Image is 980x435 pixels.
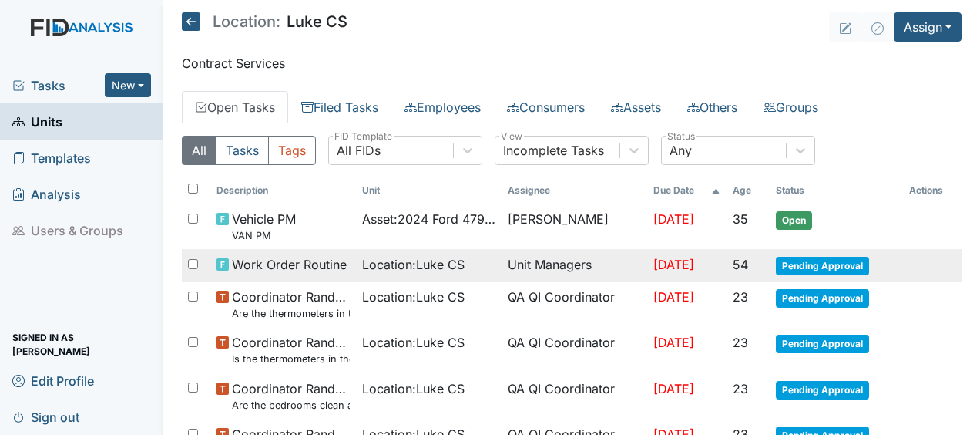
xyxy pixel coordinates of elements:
small: Are the thermometers in the freezer reading between 0 degrees and 10 degrees? [232,306,350,321]
a: Groups [750,91,831,123]
td: [PERSON_NAME] [502,204,647,249]
button: Tasks [216,136,269,165]
div: Any [670,141,692,160]
small: Are the bedrooms clean and in good repair? [232,398,350,413]
span: Signed in as [PERSON_NAME] [12,332,151,356]
th: Toggle SortBy [727,177,770,204]
th: Assignee [502,177,647,204]
a: Open Tasks [182,91,288,123]
td: QA QI Coordinator [502,327,647,373]
span: Open [776,211,812,230]
span: 35 [733,211,748,227]
span: Asset : 2024 Ford 47901 [362,210,495,228]
span: Pending Approval [776,257,869,275]
span: Sign out [12,405,79,429]
span: Units [12,110,62,133]
span: 23 [733,381,748,396]
a: Filed Tasks [288,91,391,123]
div: Incomplete Tasks [503,141,604,160]
span: Analysis [12,182,81,206]
span: [DATE] [653,289,694,305]
button: Assign [894,12,962,42]
span: Location : Luke CS [362,255,465,274]
span: Coordinator Random Is the thermometers in the refrigerator reading between 34 degrees and 40 degr... [232,333,350,366]
span: Location : Luke CS [362,379,465,398]
span: [DATE] [653,211,694,227]
span: [DATE] [653,257,694,272]
span: Vehicle PM VAN PM [232,210,296,243]
button: New [105,73,151,97]
p: Contract Services [182,54,962,72]
span: 23 [733,335,748,350]
a: Consumers [494,91,598,123]
span: [DATE] [653,335,694,350]
input: Toggle All Rows Selected [188,184,198,194]
span: Location: [213,14,280,29]
a: Others [674,91,750,123]
span: 23 [733,289,748,305]
button: All [182,136,216,165]
span: Edit Profile [12,369,94,393]
span: 54 [733,257,748,272]
a: Assets [598,91,674,123]
span: Templates [12,146,91,170]
td: QA QI Coordinator [502,282,647,327]
h5: Luke CS [182,12,347,31]
button: Tags [268,136,316,165]
span: Coordinator Random Are the bedrooms clean and in good repair? [232,379,350,413]
span: Location : Luke CS [362,333,465,352]
th: Toggle SortBy [770,177,903,204]
span: Work Order Routine [232,255,347,274]
td: Unit Managers [502,249,647,282]
small: VAN PM [232,228,296,243]
th: Toggle SortBy [356,177,502,204]
th: Actions [903,177,962,204]
span: Pending Approval [776,381,869,400]
span: Location : Luke CS [362,288,465,306]
td: QA QI Coordinator [502,373,647,419]
div: All FIDs [337,141,381,160]
a: Tasks [12,76,105,95]
th: Toggle SortBy [210,177,356,204]
small: Is the thermometers in the refrigerator reading between 34 degrees and 40 degrees? [232,352,350,366]
span: Coordinator Random Are the thermometers in the freezer reading between 0 degrees and 10 degrees? [232,288,350,321]
span: Pending Approval [776,335,869,353]
span: [DATE] [653,381,694,396]
span: Pending Approval [776,289,869,308]
a: Employees [391,91,494,123]
div: Type filter [182,136,316,165]
th: Toggle SortBy [647,177,726,204]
